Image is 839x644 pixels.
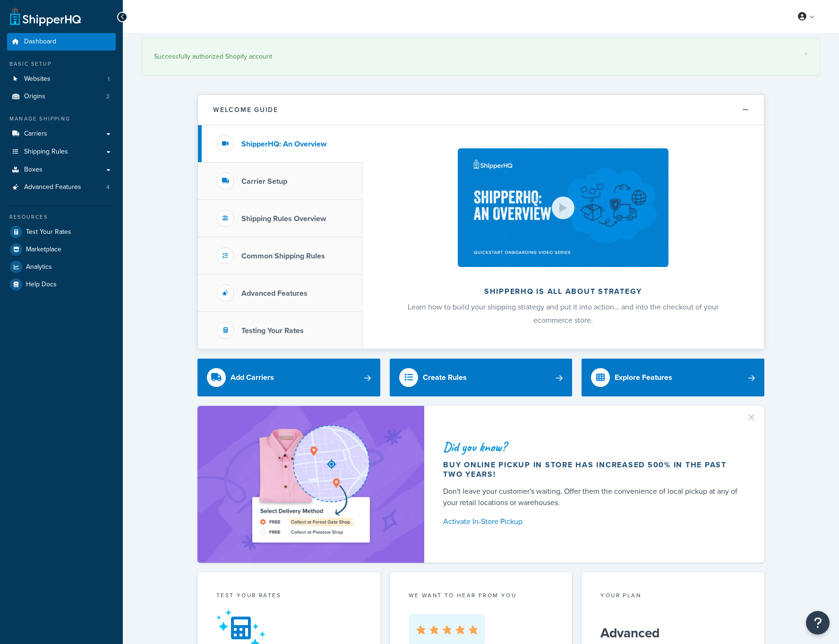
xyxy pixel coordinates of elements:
h2: ShipperHQ is all about strategy [387,287,739,296]
img: ShipperHQ is all about strategy [458,148,668,267]
img: ad-shirt-map-b0359fc47e01cab431d101c4b569394f6a03f54285957d908178d52f29eb9668.png [225,420,396,549]
li: Advanced Features [7,179,116,196]
a: Help Docs [7,276,116,293]
h3: Advanced Features [241,289,308,298]
div: Buy online pickup in store has increased 500% in the past two years! [443,460,742,479]
a: Websites1 [7,70,116,88]
li: Origins [7,88,116,105]
div: Basic Setup [7,60,116,68]
div: Successfully authorized Shopify account [154,50,808,63]
div: Your Plan [600,591,745,602]
div: Add Carriers [231,371,274,384]
a: × [804,50,808,58]
h2: Welcome Guide [213,106,278,113]
div: Explore Features [615,371,672,384]
span: Carriers [24,130,47,138]
a: Boxes [7,161,116,179]
a: Marketplace [7,241,116,258]
h3: Shipping Rules Overview [241,215,326,223]
span: Advanced Features [24,183,81,191]
a: Create Rules [390,359,573,396]
span: Test Your Rates [26,228,71,236]
h5: Advanced [600,626,745,641]
span: Origins [24,93,45,101]
span: 2 [106,93,110,101]
div: Resources [7,213,116,221]
button: Open Resource Center [806,611,830,635]
h3: Common Shipping Rules [241,252,325,260]
a: Add Carriers [197,359,380,396]
div: Did you know? [443,440,742,454]
span: 4 [106,183,110,191]
a: Analytics [7,258,116,275]
h3: Carrier Setup [241,177,287,186]
div: Manage Shipping [7,115,116,123]
span: Help Docs [26,281,57,289]
div: Create Rules [423,371,467,384]
a: Dashboard [7,33,116,51]
a: Shipping Rules [7,143,116,161]
a: Advanced Features4 [7,179,116,196]
span: Dashboard [24,38,56,46]
a: Carriers [7,125,116,143]
span: Websites [24,75,51,83]
a: Test Your Rates [7,223,116,240]
a: Activate In-Store Pickup [443,515,742,528]
span: Learn how to build your shipping strategy and put it into action… and into the checkout of your e... [408,301,719,326]
h3: ShipperHQ: An Overview [241,140,326,148]
li: Websites [7,70,116,88]
button: Welcome Guide [198,95,764,125]
span: Analytics [26,263,52,271]
span: Shipping Rules [24,148,68,156]
div: Test your rates [216,591,361,602]
p: we want to hear from you [409,591,554,600]
div: Don't leave your customer's waiting. Offer them the convenience of local pickup at any of your re... [443,486,742,508]
a: Origins2 [7,88,116,105]
h3: Testing Your Rates [241,326,304,335]
a: Explore Features [582,359,764,396]
span: 1 [108,75,110,83]
span: Marketplace [26,246,61,254]
span: Boxes [24,166,43,174]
